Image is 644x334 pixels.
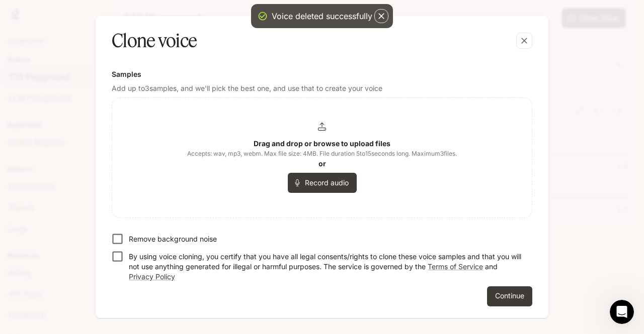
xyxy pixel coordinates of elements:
[112,28,197,53] h5: Clone voice
[112,69,532,79] h6: Samples
[288,173,357,193] button: Record audio
[428,262,483,271] a: Terms of Service
[112,83,532,93] p: Add up to 3 samples, and we'll pick the best one, and use that to create your voice
[129,272,175,281] a: Privacy Policy
[129,234,217,244] p: Remove background noise
[318,159,326,168] b: or
[487,286,532,306] button: Continue
[129,252,524,282] p: By using voice cloning, you certify that you have all legal consents/rights to clone these voice ...
[254,139,390,148] b: Drag and drop or browse to upload files
[610,300,634,324] iframe: Intercom live chat
[187,149,457,159] span: Accepts: wav, mp3, webm. Max file size: 4MB. File duration 5 to 15 seconds long. Maximum 3 files.
[272,10,372,22] div: Voice deleted successfully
